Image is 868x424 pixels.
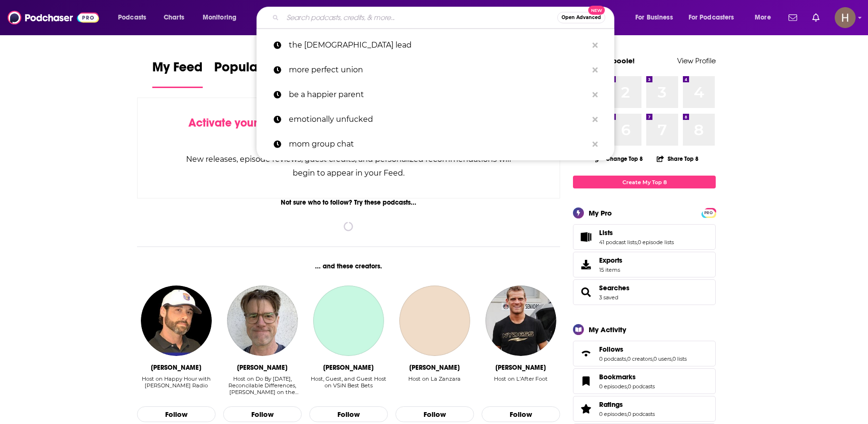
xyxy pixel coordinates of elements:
a: Jerome Rothen [485,286,556,356]
span: For Podcasters [689,11,734,24]
a: 0 podcasts [628,383,655,390]
div: My Activity [589,325,626,334]
div: Host on L'After Foot [494,375,548,382]
div: Host on Do By Friday, Reconcilable Differences, Roderick on the Line, Back to Work, and You Look ... [223,375,302,396]
span: Follows [599,345,623,354]
div: Host, Guest, and Guest Host on VSiN Best Bets [309,375,388,396]
span: More [755,11,771,24]
div: Host on La Zanzara [408,375,461,396]
span: , [637,239,638,246]
a: more perfect union [256,58,614,82]
a: Create My Top 8 [573,176,716,188]
div: Host on L'After Foot [494,375,548,396]
a: Searches [599,284,630,292]
span: Monitoring [203,11,237,24]
div: Merlin Mann [237,364,287,372]
button: open menu [682,10,748,25]
button: open menu [196,10,249,25]
img: John Hardin [141,286,211,356]
button: Follow [482,406,560,423]
span: Open Advanced [562,15,601,20]
span: Ratings [599,400,623,409]
a: 0 podcasts [628,411,655,417]
a: 0 episodes [599,411,627,417]
button: Change Top 8 [590,153,649,165]
a: Popular Feed [214,59,295,88]
button: Share Top 8 [656,149,699,168]
a: 0 episode lists [638,239,674,246]
a: Follows [599,345,687,354]
a: PRO [703,209,714,216]
span: , [627,383,628,390]
p: be a happier parent [289,82,588,107]
a: 0 users [653,355,671,362]
button: open menu [111,10,158,25]
span: , [671,355,672,362]
span: New [588,6,605,15]
a: Show notifications dropdown [785,10,801,26]
button: Follow [395,406,474,423]
a: Lists [599,228,674,237]
div: Host on Happy Hour with Johnny Radio [137,375,216,396]
a: Ratings [576,402,595,415]
span: Popular Feed [214,59,295,81]
div: Search podcasts, credits, & more... [266,7,623,29]
button: open menu [748,10,783,25]
span: For Business [635,11,673,24]
button: open menu [629,10,685,25]
a: Podchaser - Follow, Share and Rate Podcasts [8,9,99,27]
div: Host, Guest, and Guest Host on VSiN Best Bets [309,375,388,389]
a: 0 episodes [599,383,627,390]
span: Bookmarks [599,373,636,381]
div: Host on La Zanzara [408,375,461,382]
div: My Pro [589,208,612,217]
a: View Profile [677,56,716,65]
a: emotionally unfucked [256,107,614,132]
span: Searches [573,279,716,305]
span: 15 items [599,266,622,273]
span: My Feed [152,59,203,81]
a: Follows [576,347,595,360]
a: Searches [576,286,595,299]
button: Open AdvancedNew [557,12,605,23]
button: Follow [309,406,388,423]
img: Merlin Mann [227,286,297,356]
span: Logged in as hpoole [835,7,856,28]
div: David Parenzo [409,364,460,372]
span: Charts [164,11,184,24]
a: be a happier parent [256,82,614,107]
span: Lists [573,224,716,250]
a: 41 podcast lists [599,239,637,246]
a: Bookmarks [576,375,595,388]
button: Follow [223,406,302,423]
p: emotionally unfucked [289,107,588,132]
p: more perfect union [289,58,588,82]
div: Jerome Rothen [495,364,546,372]
div: John Hardin [151,364,201,372]
span: Podcasts [118,11,146,24]
span: Exports [576,258,595,271]
div: Femi Abebefe [323,364,374,372]
div: by following Podcasts, Creators, Lists, and other Users! [185,116,512,144]
span: , [627,411,628,417]
span: , [652,355,653,362]
span: Bookmarks [573,368,716,394]
span: Follows [573,341,716,366]
span: Ratings [573,396,716,422]
span: Exports [599,256,622,265]
input: Search podcasts, credits, & more... [283,10,557,25]
a: 0 lists [672,355,687,362]
span: , [626,355,627,362]
span: Activate your Feed [188,116,286,130]
button: Show profile menu [835,7,856,28]
a: 0 podcasts [599,355,626,362]
div: ... and these creators. [137,262,560,270]
img: User Profile [835,7,856,28]
div: Host on Happy Hour with [PERSON_NAME] Radio [137,375,216,389]
button: Follow [137,406,216,423]
a: Ratings [599,400,655,409]
div: Host on Do By [DATE], Reconcilable Differences, [PERSON_NAME] on the Line, Back to Work, and You ... [223,375,302,395]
